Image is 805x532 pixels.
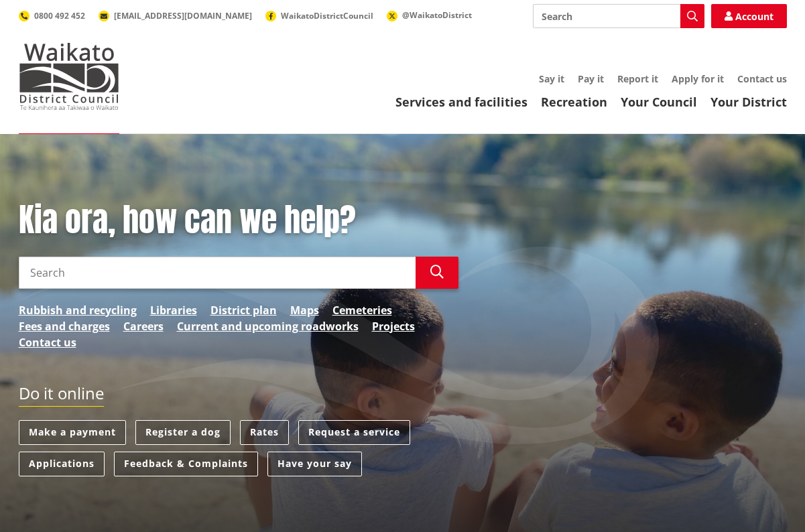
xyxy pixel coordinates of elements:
[19,318,110,334] a: Fees and charges
[332,302,392,318] a: Cemeteries
[737,72,787,85] a: Contact us
[19,10,85,21] a: 0800 492 452
[123,318,164,334] a: Careers
[710,94,787,110] a: Your District
[19,257,416,289] input: Search input
[533,4,704,28] input: Search input
[541,94,607,110] a: Recreation
[240,420,289,445] a: Rates
[621,94,697,110] a: Your Council
[578,72,604,85] a: Pay it
[290,302,319,318] a: Maps
[711,4,787,28] a: Account
[19,452,105,476] a: Applications
[19,334,76,350] a: Contact us
[135,420,231,445] a: Register a dog
[19,302,137,318] a: Rubbish and recycling
[372,318,415,334] a: Projects
[672,72,724,85] a: Apply for it
[210,302,277,318] a: District plan
[402,9,472,21] span: @WaikatoDistrict
[19,384,104,407] h2: Do it online
[99,10,252,21] a: [EMAIL_ADDRESS][DOMAIN_NAME]
[19,43,119,110] img: Waikato District Council - Te Kaunihera aa Takiwaa o Waikato
[34,10,85,21] span: 0800 492 452
[19,201,458,240] h1: Kia ora, how can we help?
[395,94,528,110] a: Services and facilities
[177,318,359,334] a: Current and upcoming roadworks
[298,420,410,445] a: Request a service
[265,10,373,21] a: WaikatoDistrictCouncil
[150,302,197,318] a: Libraries
[539,72,564,85] a: Say it
[387,9,472,21] a: @WaikatoDistrict
[617,72,658,85] a: Report it
[267,452,362,476] a: Have your say
[114,10,252,21] span: [EMAIL_ADDRESS][DOMAIN_NAME]
[114,452,258,476] a: Feedback & Complaints
[281,10,373,21] span: WaikatoDistrictCouncil
[19,420,126,445] a: Make a payment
